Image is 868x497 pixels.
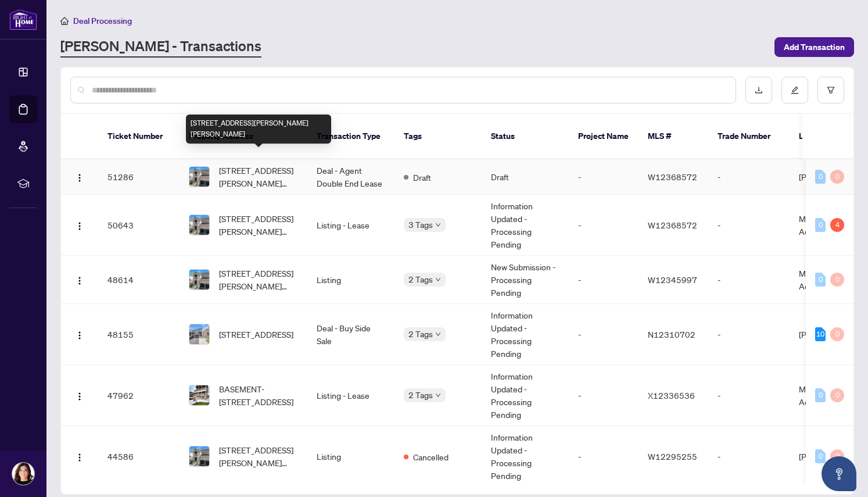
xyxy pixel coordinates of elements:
[189,270,209,289] img: thumbnail-img
[70,325,89,344] button: Logo
[482,365,569,426] td: Information Updated - Processing Pending
[435,392,441,398] span: down
[60,37,261,58] a: [PERSON_NAME] - Transactions
[73,16,132,26] span: Deal Processing
[219,328,293,341] span: [STREET_ADDRESS]
[482,114,569,159] th: Status
[408,327,433,341] span: 2 Tags
[569,304,639,365] td: -
[781,77,808,103] button: edit
[98,159,180,195] td: 51286
[12,463,34,485] img: Profile Icon
[815,218,826,232] div: 0
[219,267,298,292] span: [STREET_ADDRESS][PERSON_NAME][PERSON_NAME]
[189,446,209,466] img: thumbnail-img
[70,167,89,186] button: Logo
[98,365,180,426] td: 47962
[75,331,84,340] img: Logo
[569,159,639,195] td: -
[648,220,697,230] span: W12368572
[70,386,89,405] button: Logo
[189,385,209,405] img: thumbnail-img
[70,270,89,289] button: Logo
[648,274,697,285] span: W12345997
[75,173,84,183] img: Logo
[830,170,844,184] div: 0
[815,327,826,341] div: 10
[755,86,763,94] span: download
[307,256,394,304] td: Listing
[180,114,307,159] th: Property Address
[435,222,441,228] span: down
[219,164,298,189] span: [STREET_ADDRESS][PERSON_NAME][PERSON_NAME]
[307,159,394,195] td: Deal - Agent Double End Lease
[822,456,856,491] button: Open asap
[189,324,209,344] img: thumbnail-img
[413,171,431,184] span: Draft
[791,86,799,94] span: edit
[98,426,180,487] td: 44586
[75,221,84,231] img: Logo
[98,256,180,304] td: 48614
[708,114,790,159] th: Trade Number
[219,212,298,238] span: [STREET_ADDRESS][PERSON_NAME][PERSON_NAME]
[70,216,89,234] button: Logo
[98,114,180,159] th: Ticket Number
[815,170,826,184] div: 0
[60,17,69,25] span: home
[70,447,89,466] button: Logo
[569,114,639,159] th: Project Name
[482,195,569,256] td: Information Updated - Processing Pending
[307,365,394,426] td: Listing - Lease
[708,304,790,365] td: -
[482,304,569,365] td: Information Updated - Processing Pending
[569,426,639,487] td: -
[189,167,209,187] img: thumbnail-img
[307,426,394,487] td: Listing
[219,444,298,469] span: [STREET_ADDRESS][PERSON_NAME][PERSON_NAME]
[648,329,695,339] span: N12310702
[648,451,697,462] span: W12295255
[75,392,84,401] img: Logo
[189,215,209,235] img: thumbnail-img
[307,114,394,159] th: Transaction Type
[413,450,449,463] span: Cancelled
[569,256,639,304] td: -
[75,276,84,285] img: Logo
[830,273,844,287] div: 0
[827,86,835,94] span: filter
[830,388,844,402] div: 0
[815,388,826,402] div: 0
[408,388,433,402] span: 2 Tags
[98,304,180,365] td: 48155
[817,77,844,103] button: filter
[708,256,790,304] td: -
[435,277,441,283] span: down
[774,37,854,57] button: Add Transaction
[307,304,394,365] td: Deal - Buy Side Sale
[569,195,639,256] td: -
[9,9,37,30] img: logo
[648,390,695,401] span: X12336536
[482,426,569,487] td: Information Updated - Processing Pending
[307,195,394,256] td: Listing - Lease
[482,256,569,304] td: New Submission - Processing Pending
[815,449,826,463] div: 0
[745,77,772,103] button: download
[784,38,845,56] span: Add Transaction
[394,114,482,159] th: Tags
[435,331,441,337] span: down
[830,449,844,463] div: 0
[708,426,790,487] td: -
[830,218,844,232] div: 4
[186,115,331,144] div: [STREET_ADDRESS][PERSON_NAME][PERSON_NAME]
[219,382,298,408] span: BASEMENT-[STREET_ADDRESS]
[408,273,433,286] span: 2 Tags
[639,114,708,159] th: MLS #
[75,453,84,462] img: Logo
[408,218,433,231] span: 3 Tags
[708,195,790,256] td: -
[482,159,569,195] td: Draft
[569,365,639,426] td: -
[648,171,697,182] span: W12368572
